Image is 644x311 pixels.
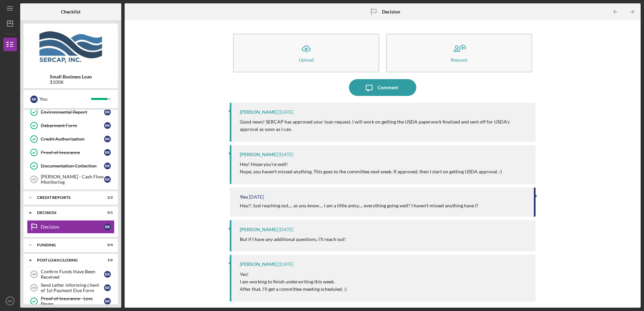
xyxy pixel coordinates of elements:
[27,105,115,119] a: Environmental ReportBR
[50,74,92,79] b: Small Business Loan
[104,284,111,291] div: B R
[104,149,111,156] div: B R
[101,196,113,200] div: 2 / 2
[24,27,118,67] img: Product logo
[41,174,104,185] div: [PERSON_NAME] - Cash Flow Monitoring
[101,243,113,247] div: 0 / 4
[279,109,293,115] time: 2025-08-27 17:02
[279,262,293,267] time: 2025-08-05 13:50
[104,176,111,183] div: B R
[249,194,264,200] time: 2025-08-19 20:03
[240,118,528,133] p: Good news! SERCAP has approved your loan request. I will work on getting the USDA paperwork final...
[32,177,36,181] tspan: 42
[27,281,115,295] a: 49Send Letter informing client of 1st Payment Due FormBR
[37,258,96,262] div: POST LOAN CLOSING
[104,223,111,230] div: B R
[382,9,400,14] b: Decision
[240,194,248,200] div: You
[240,262,278,267] div: [PERSON_NAME]
[104,136,111,142] div: B R
[41,136,104,142] div: Credit Authorization
[27,268,115,281] a: 48Confirm Funds Have Been ReceivedBR
[27,295,115,308] a: Proof of Insurance - Loss PayeeBR
[279,152,293,157] time: 2025-08-19 20:21
[32,272,36,276] tspan: 48
[41,296,104,307] div: Proof of Insurance - Loss Payee
[386,34,532,72] button: Request
[104,163,111,169] div: B R
[240,278,347,285] p: I am working to finish underwriting this week.
[104,298,111,305] div: B R
[240,161,502,168] p: Hey! Hope you're well!
[27,132,115,146] a: Credit AuthorizationBR
[279,227,293,232] time: 2025-08-05 13:50
[233,34,379,72] button: Upload
[37,243,96,247] div: Funding
[8,299,12,303] text: BR
[104,271,111,278] div: B R
[104,122,111,129] div: B R
[240,109,278,115] div: [PERSON_NAME]
[240,152,278,157] div: [PERSON_NAME]
[240,227,278,232] div: [PERSON_NAME]
[3,294,17,308] button: BR
[37,211,96,215] div: Decision
[101,211,113,215] div: 0 / 1
[27,220,115,234] a: DecisionBR
[240,236,346,243] p: But if I have any additional questions, I'll reach out!
[61,9,80,14] b: Checklist
[240,271,347,278] p: Yes!
[27,173,115,186] a: 42[PERSON_NAME] - Cash Flow MonitoringBR
[41,269,104,280] div: Confirm Funds Have Been Received
[240,203,478,208] div: Hey!! Just reaching out.... as you know.... I am a little antsy.... everything going well? I have...
[101,258,113,262] div: 1 / 6
[104,109,111,115] div: B R
[240,168,502,175] p: Nope, you haven't missed anything. This goes to the committee next week. If approved, then I star...
[41,163,104,169] div: Documentation Collection
[27,146,115,159] a: Proof of InsuranceBR
[299,57,314,62] div: Upload
[27,119,115,132] a: Debarment FormBR
[27,159,115,173] a: Documentation CollectionBR
[39,93,91,105] div: You
[41,150,104,155] div: Proof of Insurance
[240,285,347,293] p: After that, I'll get a committee meeting scheduled. :)
[349,79,416,96] button: Comment
[37,196,96,200] div: credit reports
[41,282,104,293] div: Send Letter informing client of 1st Payment Due Form
[30,96,38,103] div: B R
[41,123,104,128] div: Debarment Form
[451,57,468,62] div: Request
[50,79,92,85] div: $100K
[32,286,36,290] tspan: 49
[41,224,104,230] div: Decision
[41,109,104,115] div: Environmental Report
[378,79,398,96] div: Comment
